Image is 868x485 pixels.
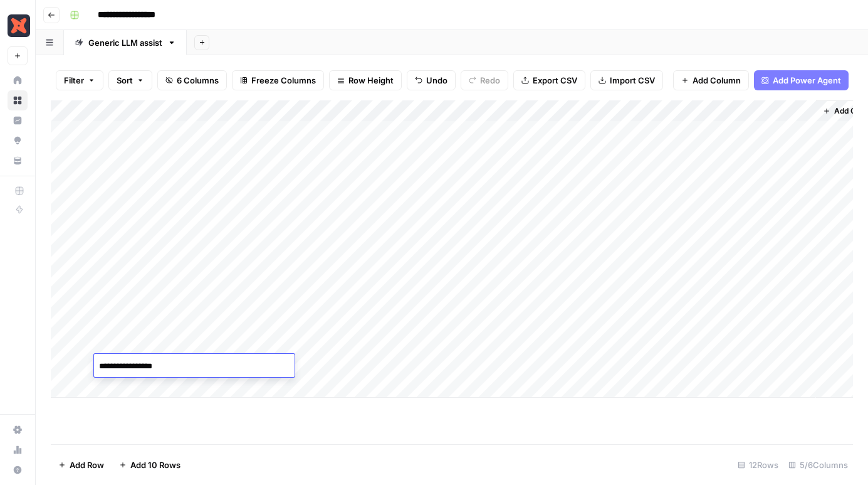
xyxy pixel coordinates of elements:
div: 5/6 Columns [783,455,853,475]
button: Workspace: Marketing - dbt Labs [8,10,28,41]
span: Add Power Agent [773,74,841,87]
div: Generic LLM assist [88,36,162,49]
span: Redo [480,74,500,87]
span: Add Row [70,459,104,471]
button: Sort [108,70,152,90]
div: 12 Rows [733,455,783,475]
span: Sort [117,74,133,87]
button: Add Power Agent [754,70,849,90]
button: Import CSV [590,70,663,90]
a: Opportunities [8,131,28,151]
span: Filter [64,74,84,87]
a: Settings [8,420,28,440]
a: Generic LLM assist [64,30,187,55]
span: 6 Columns [177,74,219,87]
a: Insights [8,110,28,131]
a: Your Data [8,151,28,171]
span: Add 10 Rows [130,459,180,471]
button: Undo [407,70,456,90]
a: Usage [8,440,28,460]
span: Undo [426,74,447,87]
span: Export CSV [533,74,577,87]
button: Freeze Columns [232,70,324,90]
img: Marketing - dbt Labs Logo [8,14,30,37]
span: Add Column [693,74,741,87]
button: Help + Support [8,460,28,480]
button: Add Column [673,70,749,90]
button: 6 Columns [157,70,227,90]
span: Freeze Columns [251,74,316,87]
span: Row Height [348,74,394,87]
a: Home [8,70,28,90]
button: Redo [461,70,508,90]
button: Add 10 Rows [112,455,188,475]
button: Add Row [51,455,112,475]
button: Export CSV [513,70,585,90]
a: Browse [8,90,28,110]
span: Import CSV [610,74,655,87]
button: Row Height [329,70,402,90]
button: Filter [56,70,103,90]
